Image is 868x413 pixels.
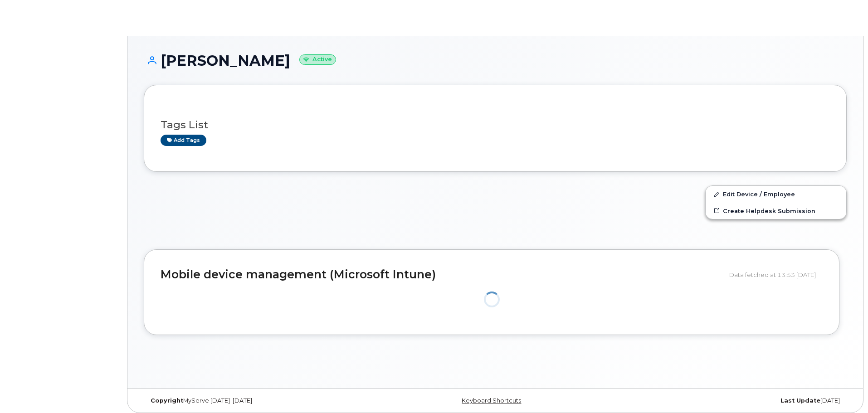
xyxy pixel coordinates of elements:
[780,397,820,404] strong: Last Update
[706,186,846,202] a: Edit Device / Employee
[161,135,206,146] a: Add tags
[161,119,830,131] h3: Tags List
[299,54,336,65] small: Active
[161,268,722,281] h2: Mobile device management (Microsoft Intune)
[144,397,378,404] div: MyServe [DATE]–[DATE]
[612,397,847,404] div: [DATE]
[151,397,183,404] strong: Copyright
[462,397,521,404] a: Keyboard Shortcuts
[729,266,823,283] div: Data fetched at 13:53 [DATE]
[706,203,846,219] a: Create Helpdesk Submission
[144,53,847,68] h1: [PERSON_NAME]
